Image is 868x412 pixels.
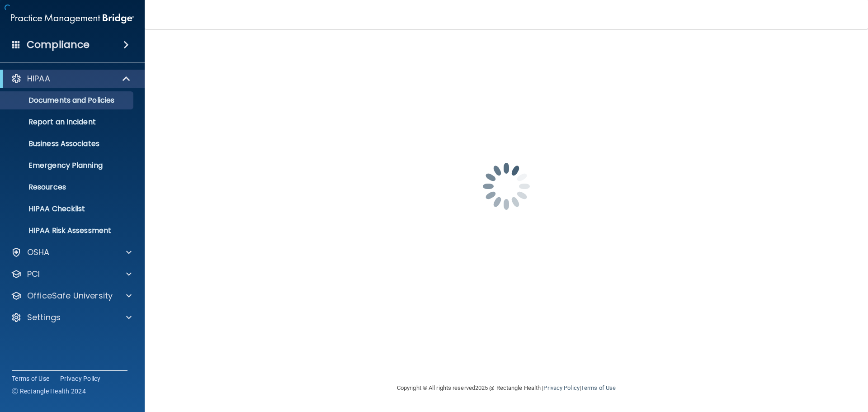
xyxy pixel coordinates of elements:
[6,204,129,213] p: HIPAA Checklist
[27,73,50,84] p: HIPAA
[461,141,552,232] img: spinner.e123f6fc.gif
[6,183,129,192] p: Resources
[27,38,90,51] h4: Compliance
[11,312,132,323] a: Settings
[6,161,129,170] p: Emergency Planning
[60,374,101,383] a: Privacy Policy
[6,118,129,127] p: Report an Incident
[6,139,129,148] p: Business Associates
[341,374,671,403] div: Copyright © All rights reserved 2025 @ Rectangle Health | |
[6,96,129,105] p: Documents and Policies
[27,312,61,323] p: Settings
[27,247,50,258] p: OSHA
[543,384,579,391] a: Privacy Policy
[27,269,40,279] p: PCI
[6,226,129,235] p: HIPAA Risk Assessment
[11,269,132,279] a: PCI
[12,374,49,383] a: Terms of Use
[11,290,132,301] a: OfficeSafe University
[27,290,113,301] p: OfficeSafe University
[12,387,86,396] span: Ⓒ Rectangle Health 2024
[11,9,134,28] img: PMB logo
[11,247,132,258] a: OSHA
[581,384,616,391] a: Terms of Use
[11,73,131,84] a: HIPAA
